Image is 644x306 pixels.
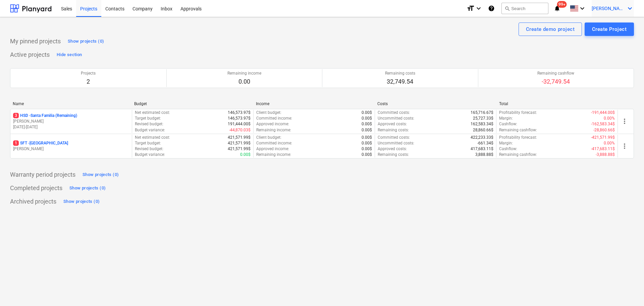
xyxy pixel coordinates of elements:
[228,135,251,140] p: 421,571.99$
[135,121,163,127] p: Revised budget :
[362,127,372,133] p: 0.00$
[81,169,120,180] button: Show projects (0)
[69,184,106,192] div: Show projects (0)
[13,101,129,106] div: Name
[499,101,615,106] div: Total
[135,146,163,152] p: Revised budget :
[135,116,161,121] p: Target budget :
[385,71,415,76] p: Remaining costs
[471,110,493,116] p: 165,716.67$
[592,25,627,34] div: Create Project
[362,121,372,127] p: 0.00$
[604,116,615,121] p: 0.00%
[228,146,251,152] p: 421,571.99$
[604,140,615,146] p: 0.00%
[475,152,493,158] p: 3,888.88$
[227,78,261,86] p: 0.00
[504,6,510,11] span: search
[362,116,372,121] p: 0.00$
[229,127,251,133] p: -44,870.03$
[10,171,75,179] p: Warranty period projects
[135,110,170,116] p: Net estimated cost :
[592,6,625,11] span: [PERSON_NAME]
[499,140,513,146] p: Margin :
[537,71,574,76] p: Remaining cashflow
[362,152,372,158] p: 0.00$
[13,113,77,119] p: HSD - Santa Familia (Remaining)
[362,110,372,116] p: 0.00$
[10,37,61,45] p: My pinned projects
[13,146,129,152] p: [PERSON_NAME]
[256,116,292,121] p: Committed income :
[10,51,50,59] p: Active projects
[526,25,575,34] div: Create demo project
[378,121,407,127] p: Approved costs :
[499,127,537,133] p: Remaining cashflow :
[10,198,56,206] p: Archived projects
[13,140,19,146] span: 1
[68,38,104,45] div: Show projects (0)
[377,101,493,106] div: Costs
[362,146,372,152] p: 0.00$
[256,146,289,152] p: Approved income :
[134,101,250,106] div: Budget
[557,1,567,8] span: 99+
[228,121,251,127] p: 191,444.00$
[499,121,517,127] p: Cashflow :
[499,146,517,152] p: Cashflow :
[591,135,615,140] p: -421,571.99$
[378,135,410,140] p: Committed costs :
[135,127,165,133] p: Budget variance :
[378,140,414,146] p: Uncommitted costs :
[519,23,582,36] button: Create demo project
[621,142,629,150] span: more_vert
[228,140,251,146] p: 421,571.99$
[66,36,106,47] button: Show projects (0)
[256,140,292,146] p: Committed income :
[256,152,291,158] p: Remaining income :
[256,101,372,106] div: Income
[83,171,119,179] div: Show projects (0)
[256,110,281,116] p: Client budget :
[473,116,493,121] p: 25,727.33$
[55,49,84,60] button: Hide section
[62,196,101,207] button: Show projects (0)
[135,135,170,140] p: Net estimated cost :
[81,71,96,76] p: Projects
[585,23,634,36] button: Create Project
[471,146,493,152] p: 417,683.11$
[13,140,68,146] p: SFT - [GEOGRAPHIC_DATA]
[68,183,107,193] button: Show projects (0)
[362,135,372,140] p: 0.00$
[378,152,409,158] p: Remaining costs :
[227,71,261,76] p: Remaining income
[591,121,615,127] p: -162,583.34$
[499,152,537,158] p: Remaining cashflow :
[591,146,615,152] p: -417,683.11$
[13,124,129,130] p: [DATE] - [DATE]
[13,119,129,124] p: [PERSON_NAME]
[13,113,19,118] span: 3
[13,140,129,152] div: 1SFT -[GEOGRAPHIC_DATA][PERSON_NAME]
[256,135,281,140] p: Client budget :
[591,110,615,116] p: -191,444.00$
[578,4,586,12] i: keyboard_arrow_down
[63,198,100,206] div: Show projects (0)
[13,113,129,130] div: 3HSD -Santa Familia (Remaining)[PERSON_NAME][DATE]-[DATE]
[256,127,291,133] p: Remaining income :
[610,274,644,306] iframe: Chat Widget
[362,140,372,146] p: 0.00$
[475,4,483,12] i: keyboard_arrow_down
[499,110,537,116] p: Profitability forecast :
[57,51,82,59] div: Hide section
[378,116,414,121] p: Uncommitted costs :
[385,78,415,86] p: 32,749.54
[473,127,493,133] p: 28,860.66$
[240,152,251,158] p: 0.00$
[621,117,629,125] span: more_vert
[135,152,165,158] p: Budget variance :
[228,116,251,121] p: 146,573.97$
[135,140,161,146] p: Target budget :
[554,4,560,12] i: notifications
